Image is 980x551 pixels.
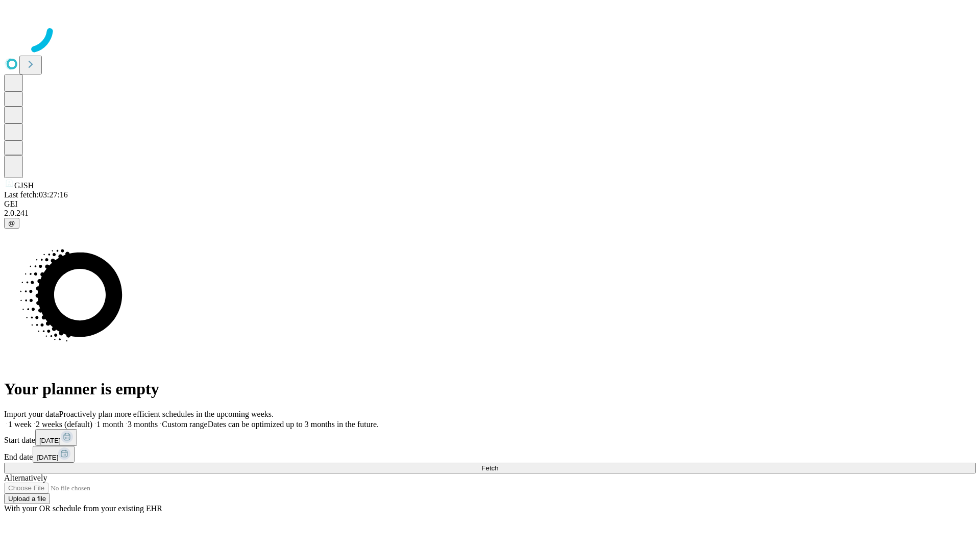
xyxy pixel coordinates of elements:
[208,420,379,429] span: Dates can be optimized up to 3 months in the future.
[481,464,498,472] span: Fetch
[59,410,274,418] span: Proactively plan more efficient schedules in the upcoming weeks.
[33,446,75,463] button: [DATE]
[96,420,124,429] span: 1 month
[4,209,976,218] div: 2.0.241
[4,190,68,199] span: Last fetch: 03:27:16
[8,219,15,227] span: @
[4,446,976,463] div: End date
[4,504,162,513] span: With your OR schedule from your existing EHR
[162,420,207,429] span: Custom range
[36,420,92,429] span: 2 weeks (default)
[39,437,61,444] span: [DATE]
[14,181,34,190] span: GJSH
[35,429,77,446] button: [DATE]
[4,380,976,398] h1: Your planner is empty
[4,463,976,473] button: Fetch
[4,199,976,209] div: GEI
[128,420,158,429] span: 3 months
[4,410,59,418] span: Import your data
[4,218,19,229] button: @
[4,493,50,504] button: Upload a file
[4,429,976,446] div: Start date
[8,420,32,429] span: 1 week
[4,473,47,482] span: Alternatively
[37,454,58,461] span: [DATE]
